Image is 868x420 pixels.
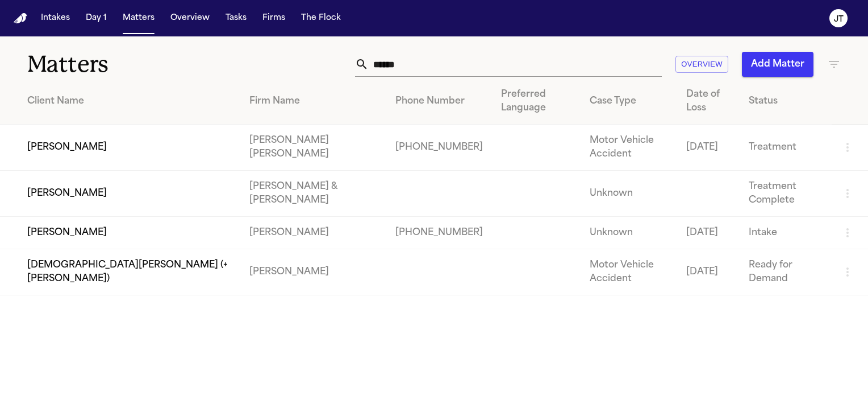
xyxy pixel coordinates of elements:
[240,217,386,249] td: [PERSON_NAME]
[742,52,813,77] button: Add Matter
[14,13,27,24] img: Finch Logo
[240,171,386,217] td: [PERSON_NAME] & [PERSON_NAME]
[386,125,492,171] td: [PHONE_NUMBER]
[249,94,377,108] div: Firm Name
[118,8,159,28] button: Matters
[27,94,231,108] div: Client Name
[677,217,740,249] td: [DATE]
[581,171,677,217] td: Unknown
[81,8,111,28] button: Day 1
[297,8,345,28] button: The Flock
[14,13,27,24] a: Home
[590,94,668,108] div: Case Type
[686,88,731,115] div: Date of Loss
[395,94,483,108] div: Phone Number
[36,8,74,28] button: Intakes
[501,88,571,115] div: Preferred Language
[740,125,832,171] td: Treatment
[675,56,728,73] button: Overview
[677,125,740,171] td: [DATE]
[386,217,492,249] td: [PHONE_NUMBER]
[240,125,386,171] td: [PERSON_NAME] [PERSON_NAME]
[258,8,290,28] button: Firms
[740,249,832,295] td: Ready for Demand
[740,171,832,217] td: Treatment Complete
[166,8,214,28] button: Overview
[834,15,844,23] text: JT
[581,125,677,171] td: Motor Vehicle Accident
[740,217,832,249] td: Intake
[581,249,677,295] td: Motor Vehicle Accident
[27,50,255,79] h1: Matters
[221,8,251,28] button: Tasks
[581,217,677,249] td: Unknown
[240,249,386,295] td: [PERSON_NAME]
[677,249,740,295] td: [DATE]
[749,94,823,108] div: Status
